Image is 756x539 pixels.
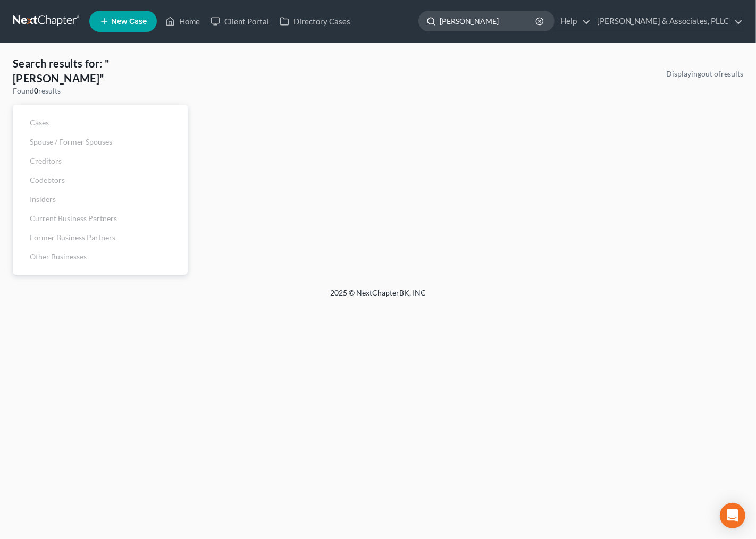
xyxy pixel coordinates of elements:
span: Cases [30,118,49,127]
span: Former Business Partners [30,233,115,242]
div: Found results [13,86,188,96]
a: [PERSON_NAME] & Associates, PLLC [592,12,743,31]
span: New Case [111,18,147,26]
a: Client Portal [205,12,274,31]
a: Spouse / Former Spouses [13,132,188,151]
div: Open Intercom Messenger [720,503,745,528]
a: Insiders [13,190,188,209]
a: Help [555,12,591,31]
span: Creditors [30,156,62,165]
a: Codebtors [13,171,188,190]
strong: 0 [34,86,38,95]
span: Codebtors [30,175,65,184]
a: Home [160,12,205,31]
a: Current Business Partners [13,209,188,228]
input: Search by name... [440,11,537,31]
span: Insiders [30,195,56,204]
a: Creditors [13,151,188,171]
span: Current Business Partners [30,214,117,223]
div: 2025 © NextChapterBK, INC [75,288,681,307]
h4: Search results for: "[PERSON_NAME]" [13,56,188,86]
a: Cases [13,113,188,132]
a: Directory Cases [274,12,356,31]
div: Displaying out of results [666,69,743,79]
span: Spouse / Former Spouses [30,137,112,146]
span: Other Businesses [30,252,87,261]
a: Former Business Partners [13,228,188,247]
a: Other Businesses [13,247,188,266]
